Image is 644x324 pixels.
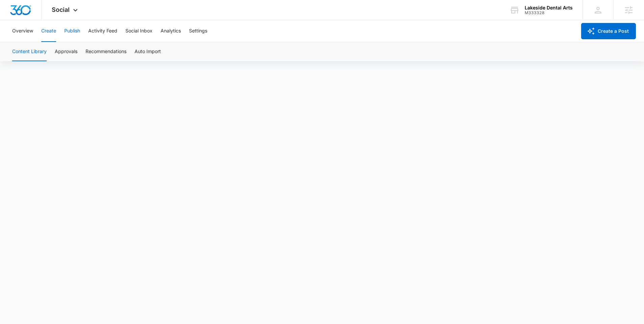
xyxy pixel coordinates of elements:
button: Settings [189,20,207,42]
button: Publish [64,20,80,42]
button: Approvals [55,42,77,61]
button: Create a Post [581,23,636,39]
button: Analytics [161,20,181,42]
button: Recommendations [86,42,126,61]
button: Create [41,20,56,42]
button: Auto Import [135,42,161,61]
div: account id [525,10,573,15]
button: Activity Feed [88,20,117,42]
span: Social [52,6,70,13]
button: Content Library [12,42,47,61]
div: account name [525,5,573,10]
button: Overview [12,20,33,42]
button: Social Inbox [125,20,152,42]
